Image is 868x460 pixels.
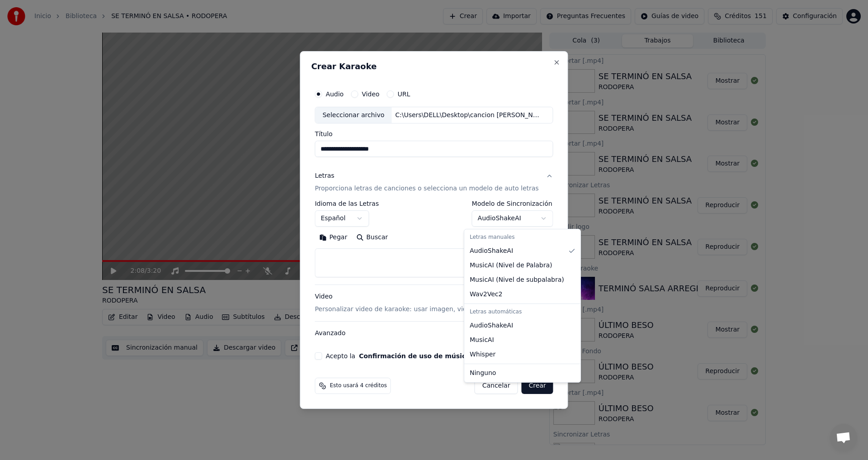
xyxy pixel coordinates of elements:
[470,275,564,285] span: MusicAI ( Nivel de subpalabra )
[470,350,495,359] span: Whisper
[466,231,579,244] div: Letras manuales
[470,261,552,270] span: MusicAI ( Nivel de Palabra )
[470,336,494,345] span: MusicAI
[470,247,513,256] span: AudioShakeAI
[470,369,496,378] span: Ninguno
[466,306,579,318] div: Letras automáticas
[470,321,513,330] span: AudioShakeAI
[470,290,502,299] span: Wav2Vec2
